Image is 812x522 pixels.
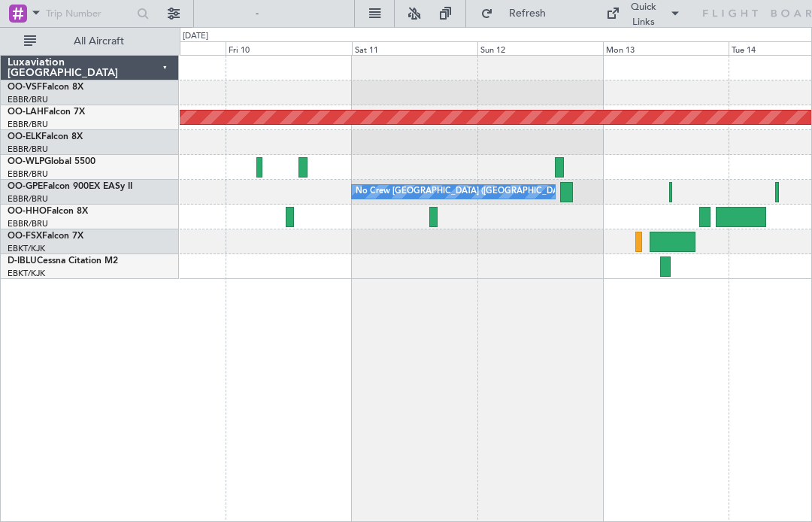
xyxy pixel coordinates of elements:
a: EBKT/KJK [8,268,45,279]
a: EBBR/BRU [8,119,48,130]
a: D-IBLUCessna Citation M2 [8,256,118,266]
a: EBBR/BRU [8,144,48,155]
div: Fri 10 [226,41,351,55]
span: All Aircraft [39,36,159,47]
span: OO-VSF [8,83,42,92]
button: Quick Links [598,2,689,26]
span: Refresh [496,8,559,19]
a: OO-WLPGlobal 5500 [8,157,95,166]
span: OO-GPE [8,182,43,191]
span: D-IBLU [8,256,37,266]
div: Sat 11 [352,41,477,55]
span: OO-ELK [8,132,41,141]
div: Sun 12 [477,41,603,55]
a: EBKT/KJK [8,243,45,254]
a: OO-HHOFalcon 8X [8,207,88,216]
a: EBBR/BRU [8,168,48,180]
div: [DATE] [183,30,208,43]
span: OO-FSX [8,232,42,241]
input: Trip Number [46,2,132,25]
span: OO-HHO [8,207,47,216]
a: OO-ELKFalcon 8X [8,132,83,141]
button: Refresh [474,2,564,26]
div: Mon 13 [603,41,729,55]
a: EBBR/BRU [8,94,48,105]
span: OO-LAH [8,108,44,117]
button: All Aircraft [17,29,163,53]
a: OO-GPEFalcon 900EX EASy II [8,182,132,191]
div: No Crew [GEOGRAPHIC_DATA] ([GEOGRAPHIC_DATA] National) [356,181,607,203]
a: OO-VSFFalcon 8X [8,83,83,92]
a: OO-LAHFalcon 7X [8,108,85,117]
a: EBBR/BRU [8,218,48,229]
span: OO-WLP [8,157,44,166]
a: OO-FSXFalcon 7X [8,232,83,241]
a: EBBR/BRU [8,193,48,205]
